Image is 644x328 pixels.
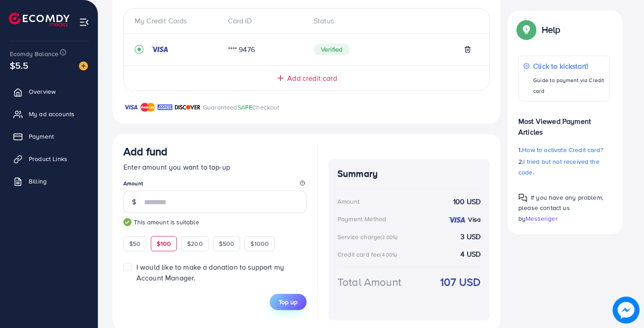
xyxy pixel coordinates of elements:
[448,216,466,223] img: credit
[79,17,89,27] img: menu
[337,197,359,206] div: Amount
[151,46,169,53] img: credit
[518,144,610,155] p: 1.
[203,102,280,113] p: Guaranteed Checkout
[123,162,307,172] p: Enter amount you want to top-up
[533,61,605,71] p: Click to kickstart!
[221,16,307,26] div: Card ID
[526,214,557,223] span: Messenger
[10,59,29,72] span: $5.5
[237,103,253,112] span: SAFE
[157,239,171,248] span: $100
[219,239,235,248] span: $500
[337,232,400,241] div: Service charge
[187,239,203,248] span: $200
[542,24,561,35] p: Help
[522,145,603,154] span: How to activate Credit card?
[270,294,307,310] button: Top up
[518,109,610,137] p: Most Viewed Payment Articles
[175,102,201,113] img: brand
[140,102,155,113] img: brand
[613,297,639,323] img: image
[7,150,91,168] a: Product Links
[468,215,481,224] strong: Visa
[314,44,350,55] span: Verified
[7,172,91,190] a: Billing
[518,193,603,223] span: If you have any problem, please contact us by
[518,193,527,202] img: Popup guide
[337,214,386,223] div: Payment Method
[533,75,605,96] p: Guide to payment via Credit card
[250,239,269,248] span: $1000
[29,177,47,186] span: Billing
[135,45,144,54] svg: record circle
[129,239,140,248] span: $50
[518,157,600,177] span: I tried but not received the code.
[29,109,74,118] span: My ad accounts
[307,16,478,26] div: Status
[381,234,398,241] small: (3.00%)
[518,22,534,38] img: Popup guide
[10,49,58,58] span: Ecomdy Balance
[158,102,172,113] img: brand
[9,13,70,26] img: logo
[123,218,307,227] small: This amount is suitable
[440,274,481,290] strong: 107 USD
[123,145,167,158] h3: Add fund
[136,262,284,282] span: I would like to make a donation to support my Account Manager.
[337,168,481,179] h4: Summary
[29,132,54,141] span: Payment
[7,127,91,145] a: Payment
[29,87,56,96] span: Overview
[287,73,337,83] span: Add credit card
[123,179,307,191] legend: Amount
[79,61,88,70] img: image
[7,83,91,101] a: Overview
[453,197,481,207] strong: 100 USD
[135,16,221,26] div: My Credit Cards
[123,218,131,226] img: guide
[337,250,400,259] div: Credit card fee
[123,102,138,113] img: brand
[460,249,481,259] strong: 4 USD
[380,251,397,258] small: (4.00%)
[337,274,401,290] div: Total Amount
[279,297,298,306] span: Top up
[7,105,91,123] a: My ad accounts
[518,156,610,178] p: 2.
[29,154,67,163] span: Product Links
[460,232,481,242] strong: 3 USD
